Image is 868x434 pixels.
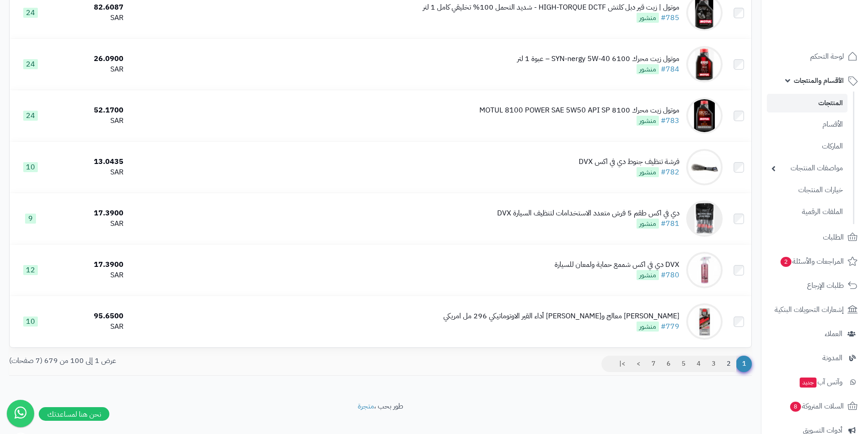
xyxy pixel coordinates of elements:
[55,54,123,64] div: 26.0900
[661,356,676,372] a: 6
[807,279,844,292] span: طلبات الإرجاع
[23,111,38,121] span: 24
[661,218,679,229] a: #781
[721,356,736,372] a: 2
[767,371,863,393] a: وآتس آبجديد
[23,162,38,172] span: 10
[767,275,863,296] a: طلبات الإرجاع
[806,26,859,45] img: logo-2.png
[800,378,817,388] span: جديد
[479,105,679,116] div: موتول زيت محرك 8100 MOTUL 8100 POWER SAE 5W50 API SP
[55,64,123,75] div: SAR
[767,395,863,417] a: السلات المتروكة8
[810,50,844,63] span: لوحة التحكم
[358,401,374,412] a: متجرة
[823,231,844,244] span: الطلبات
[55,208,123,219] div: 17.3900
[706,356,721,372] a: 3
[637,270,659,280] span: منشور
[767,347,863,369] a: المدونة
[767,323,863,345] a: العملاء
[637,13,659,23] span: منشور
[55,105,123,116] div: 52.1700
[775,303,844,316] span: إشعارات التحويلات البنكية
[55,270,123,281] div: SAR
[825,327,842,340] span: العملاء
[661,115,679,126] a: #783
[55,311,123,322] div: 95.6500
[423,2,679,13] div: موتول | زيت قير دبل كلتش HIGH-TORQUE DCTF - شديد التحمل 100% تخليقي كامل 1 لتر
[781,257,791,267] span: 2
[767,299,863,321] a: إشعارات التحويلات البنكية
[55,116,123,126] div: SAR
[517,54,679,64] div: موتول زيت محرك 6100 SYN-nergy 5W-40 – عبوة 1 لتر
[2,356,380,366] div: عرض 1 إلى 100 من 679 (7 صفحات)
[55,167,123,178] div: SAR
[25,214,36,224] span: 9
[23,317,38,327] span: 10
[637,64,659,74] span: منشور
[789,400,844,413] span: السلات المتروكة
[55,219,123,229] div: SAR
[736,356,752,372] span: 1
[637,219,659,229] span: منشور
[686,252,723,288] img: DVX دي في اكس شممع حماية ولمعان للسيارة
[637,116,659,126] span: منشور
[767,226,863,248] a: الطلبات
[790,402,801,412] span: 8
[686,200,723,237] img: دي في اكس طقم 5 فرش متعدد الاستخدامات لتنظيف السيارة DVX
[767,137,847,156] a: الماركات
[661,64,679,75] a: #784
[631,356,646,372] a: >
[780,255,844,268] span: المراجعات والأسئلة
[497,208,679,219] div: دي في اكس طقم 5 فرش متعدد الاستخدامات لتنظيف السيارة DVX
[555,260,679,270] div: DVX دي في اكس شممع حماية ولمعان للسيارة
[686,303,723,340] img: لوب جارد معالج ومحسن أداء القير الاوتوماتيكي 296 مل امريكي
[767,46,863,67] a: لوحة التحكم
[23,8,38,18] span: 24
[661,321,679,332] a: #779
[637,167,659,177] span: منشور
[676,356,691,372] a: 5
[794,74,844,87] span: الأقسام والمنتجات
[686,97,723,134] img: موتول زيت محرك 8100 MOTUL 8100 POWER SAE 5W50 API SP
[767,250,863,272] a: المراجعات والأسئلة2
[767,115,847,134] a: الأقسام
[637,322,659,332] span: منشور
[55,157,123,167] div: 13.0435
[799,376,842,388] span: وآتس آب
[613,356,631,372] a: >|
[55,13,123,23] div: SAR
[686,46,723,82] img: موتول زيت محرك 6100 SYN-nergy 5W-40 – عبوة 1 لتر
[661,167,679,178] a: #782
[661,270,679,281] a: #780
[646,356,661,372] a: 7
[767,94,847,112] a: المنتجات
[691,356,706,372] a: 4
[23,59,38,69] span: 24
[55,260,123,270] div: 17.3900
[686,149,723,185] img: فرشة تنظيف جنوط دي في اكس DVX
[767,180,847,200] a: خيارات المنتجات
[55,2,123,13] div: 82.6087
[661,12,679,23] a: #785
[822,352,842,364] span: المدونة
[443,311,679,322] div: [PERSON_NAME] معالج و[PERSON_NAME] أداء القير الاوتوماتيكي 296 مل امريكي
[55,322,123,332] div: SAR
[767,202,847,222] a: الملفات الرقمية
[23,265,38,275] span: 12
[767,158,847,178] a: مواصفات المنتجات
[579,157,679,167] div: فرشة تنظيف جنوط دي في اكس DVX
